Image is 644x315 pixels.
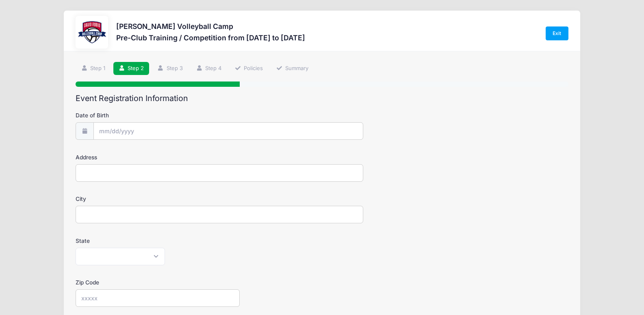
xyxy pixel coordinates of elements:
[76,289,240,307] input: xxxxx
[76,195,240,203] label: City
[76,62,111,75] a: Step 1
[152,62,188,75] a: Step 3
[116,33,305,42] h3: Pre-Club Training / Competition from [DATE] to [DATE]
[76,278,240,286] label: Zip Code
[271,62,314,75] a: Summary
[76,237,240,245] label: State
[76,153,240,161] label: Address
[113,62,150,75] a: Step 2
[546,26,568,40] a: Exit
[76,111,240,119] label: Date of Birth
[229,62,268,75] a: Policies
[93,122,363,140] input: mm/dd/yyyy
[191,62,227,75] a: Step 4
[116,22,305,31] h3: [PERSON_NAME] Volleyball Camp
[76,94,568,103] h2: Event Registration Information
